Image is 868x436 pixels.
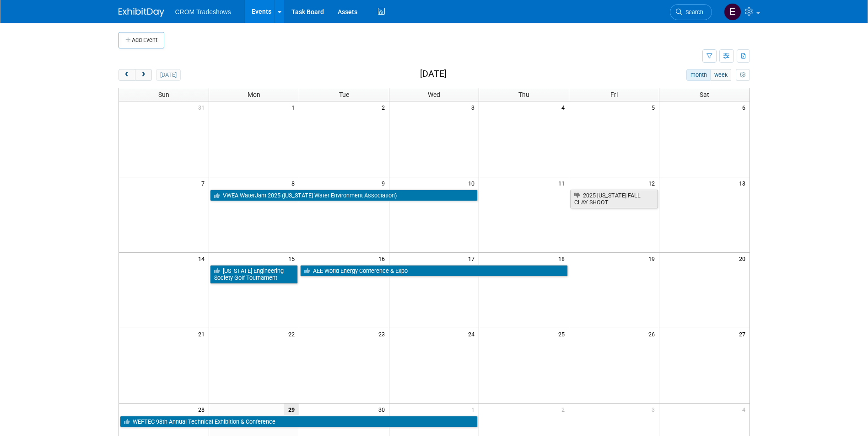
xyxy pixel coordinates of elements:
span: 2 [561,404,569,415]
span: 4 [561,101,569,113]
span: 10 [467,177,479,189]
span: 23 [377,328,389,340]
span: 28 [197,404,209,415]
span: 4 [741,404,749,415]
span: 1 [470,404,479,415]
button: month [686,69,711,81]
span: 20 [738,253,749,264]
span: 2 [381,101,389,113]
span: Tue [339,91,349,98]
i: Personalize Calendar [740,72,746,78]
span: 26 [647,328,659,340]
span: Mon [248,91,260,98]
span: 27 [738,328,749,340]
button: week [710,69,731,81]
span: 13 [738,177,749,189]
span: 29 [284,404,299,415]
span: Search [682,9,703,16]
a: AEE World Energy Conference & Expo [300,265,568,277]
span: 3 [651,404,659,415]
button: next [135,69,152,81]
a: VWEA WaterJam 2025 ([US_STATE] Water Environment Association) [210,190,478,202]
span: Thu [518,91,529,98]
a: Search [670,4,712,20]
span: 16 [377,253,389,264]
span: 9 [381,177,389,189]
span: 14 [197,253,209,264]
span: 25 [557,328,569,340]
span: Sat [700,91,709,98]
span: 8 [291,177,299,189]
span: Wed [428,91,440,98]
h2: [DATE] [420,69,447,79]
button: myCustomButton [736,69,749,81]
img: ExhibitDay [119,8,164,17]
span: 7 [200,177,209,189]
span: 15 [287,253,299,264]
span: 3 [470,101,479,113]
span: Sun [158,91,169,98]
button: Add Event [119,32,164,48]
button: prev [119,69,135,81]
span: 31 [197,101,209,113]
span: 17 [467,253,479,264]
span: 11 [557,177,569,189]
span: 12 [647,177,659,189]
span: 24 [467,328,479,340]
span: 21 [197,328,209,340]
span: 18 [557,253,569,264]
button: [DATE] [156,69,180,81]
span: 19 [647,253,659,264]
a: 2025 [US_STATE] FALL CLAY SHOOT [570,190,658,208]
span: CROM Tradeshows [175,8,231,16]
img: Emily Williams [724,3,741,21]
a: WEFTEC 98th Annual Technical Exhibition & Conference [120,416,478,428]
span: 5 [651,101,659,113]
span: 6 [741,101,749,113]
a: [US_STATE] Engineering Society Golf Tournament [210,265,298,284]
span: 1 [291,101,299,113]
span: 30 [377,404,389,415]
span: Fri [610,91,618,98]
span: 22 [287,328,299,340]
